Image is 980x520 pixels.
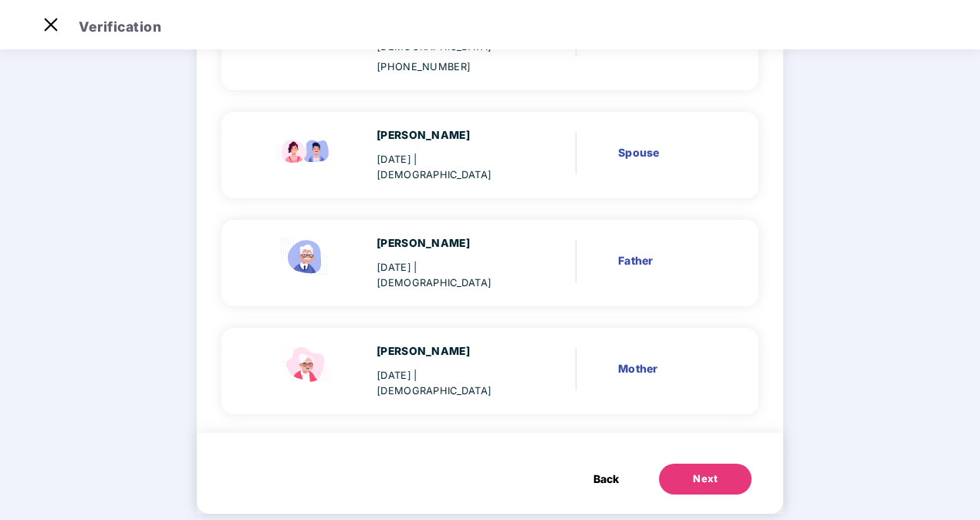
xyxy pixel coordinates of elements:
span: Back [593,471,619,488]
div: Father [618,252,713,269]
div: [PERSON_NAME] [377,127,520,144]
button: Next [659,464,752,495]
div: [DATE] [377,368,520,399]
div: [DATE] [377,260,520,291]
span: | [DEMOGRAPHIC_DATA] [377,370,492,397]
div: Spouse [618,144,713,161]
div: Next [693,471,718,487]
img: svg+xml;base64,PHN2ZyBpZD0iRmF0aGVyX2ljb24iIHhtbG5zPSJodHRwOi8vd3d3LnczLm9yZy8yMDAwL3N2ZyIgeG1sbn... [275,235,336,279]
div: [PERSON_NAME] [377,343,520,360]
div: [DATE] [377,152,520,183]
img: svg+xml;base64,PHN2ZyB4bWxucz0iaHR0cDovL3d3dy53My5vcmcvMjAwMC9zdmciIHdpZHRoPSI1NCIgaGVpZ2h0PSIzOC... [275,343,336,387]
div: Mother [618,360,713,377]
button: Back [578,464,634,495]
div: [PHONE_NUMBER] [377,59,520,75]
img: svg+xml;base64,PHN2ZyB4bWxucz0iaHR0cDovL3d3dy53My5vcmcvMjAwMC9zdmciIHdpZHRoPSI5Ny44OTciIGhlaWdodD... [275,127,336,171]
div: [PERSON_NAME] [377,235,520,252]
